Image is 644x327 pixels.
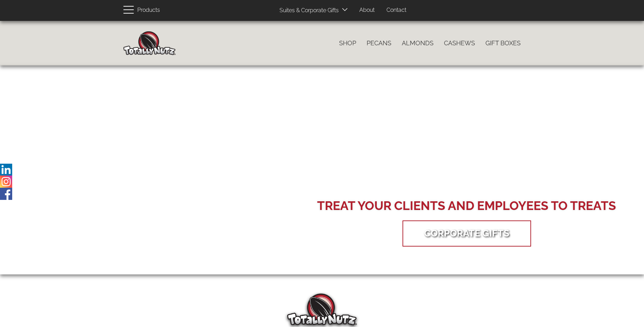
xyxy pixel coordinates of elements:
[414,222,520,244] a: Corporate Gifts
[361,36,397,50] a: Pecans
[317,197,616,215] div: Treat your Clients and Employees to Treats
[397,36,439,50] a: Almonds
[274,4,341,17] a: Suites & Corporate Gifts
[137,5,160,15] span: Products
[480,36,526,50] a: Gift Boxes
[334,36,361,50] a: Shop
[439,36,480,50] a: Cashews
[123,31,176,55] img: Home
[354,3,380,17] a: About
[381,3,412,17] a: Contact
[287,294,357,325] img: Totally Nutz Logo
